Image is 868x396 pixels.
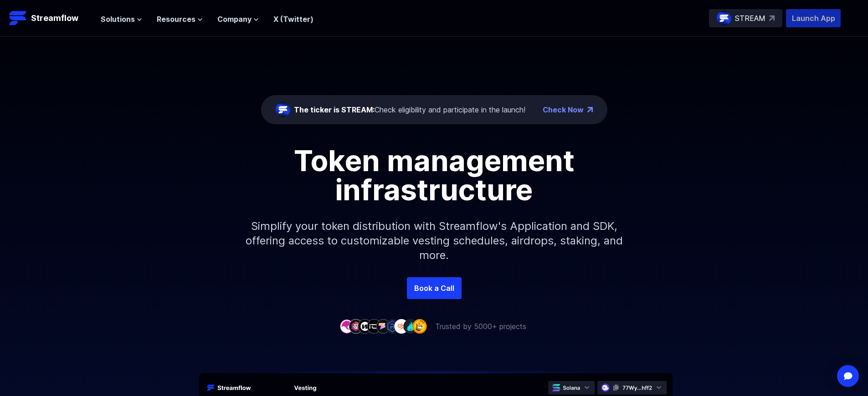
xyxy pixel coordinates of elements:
[101,14,142,25] button: Solutions
[587,107,593,112] img: top-right-arrow.png
[394,319,409,333] img: company-7
[273,15,313,24] a: X (Twitter)
[339,319,354,333] img: company-1
[238,204,630,277] p: Simplify your token distribution with Streamflow's Application and SDK, offering access to custom...
[367,319,381,333] img: company-4
[837,365,859,387] div: Open Intercom Messenger
[385,319,400,333] img: company-6
[31,12,78,25] p: Streamflow
[358,319,372,333] img: company-3
[217,14,252,25] span: Company
[9,9,92,27] a: Streamflow
[294,104,525,115] div: Check eligibility and participate in the launch!
[735,13,765,24] p: STREAM
[349,319,363,333] img: company-2
[229,146,639,204] h1: Token management infrastructure
[435,321,526,332] p: Trusted by 5000+ projects
[407,277,462,299] a: Book a Call
[376,319,390,333] img: company-5
[403,319,418,333] img: company-8
[9,9,27,27] img: Streamflow Logo
[769,15,775,21] img: top-right-arrow.svg
[157,14,203,25] button: Resources
[543,104,584,115] a: Check Now
[157,14,195,25] span: Resources
[412,319,427,333] img: company-9
[276,102,290,117] img: streamflow-logo-circle.png
[217,14,259,25] button: Company
[294,105,375,114] span: The ticker is STREAM:
[101,14,135,25] span: Solutions
[709,9,782,27] a: STREAM
[717,11,731,25] img: streamflow-logo-circle.png
[786,9,841,27] button: Launch App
